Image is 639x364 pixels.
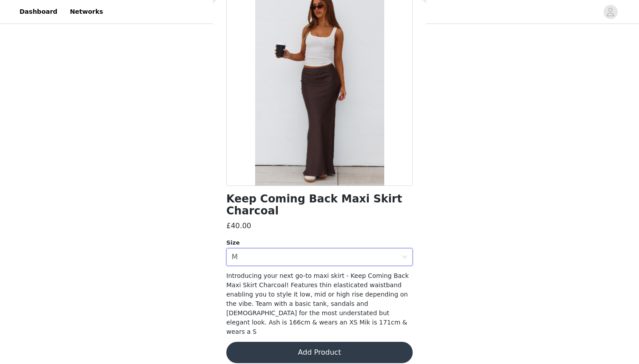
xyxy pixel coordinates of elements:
a: Dashboard [14,2,63,22]
button: Add Product [226,342,413,363]
div: Size [226,238,413,247]
a: Networks [64,2,108,22]
div: M [232,249,238,265]
span: Introducing your next go-to maxi skirt - Keep Coming Back Maxi Skirt Charcoal! Features thin elas... [226,272,409,335]
h1: Keep Coming Back Maxi Skirt Charcoal [226,193,413,217]
div: avatar [606,5,615,19]
h3: £40.00 [226,221,251,231]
